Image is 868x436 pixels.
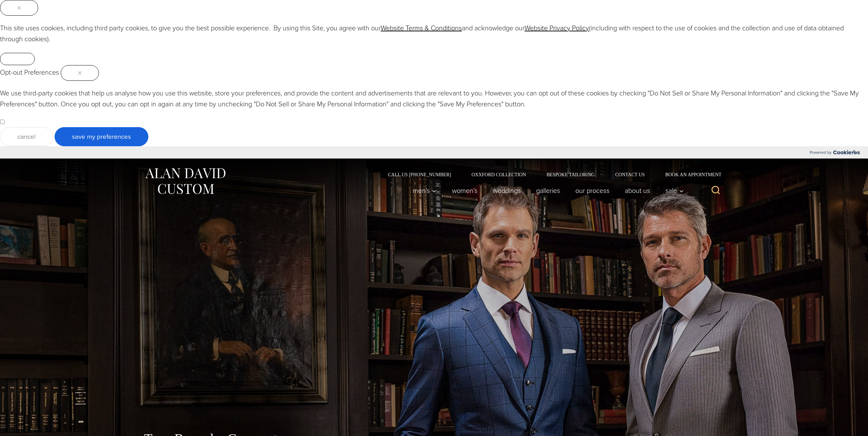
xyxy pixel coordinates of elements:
[665,187,684,194] span: Sale
[55,127,148,146] button: Save My Preferences
[833,150,860,154] img: Cookieyes logo
[444,184,485,197] a: Women’s
[485,184,528,197] a: weddings
[413,187,437,194] span: Men’s
[655,172,724,177] a: Book an Appointment
[78,71,82,75] img: Close
[378,172,724,177] nav: Secondary Navigation
[17,6,21,10] img: Close
[528,184,568,197] a: Galleries
[144,166,226,196] img: Alan David Custom
[525,23,589,33] a: Website Privacy Policy
[605,172,655,177] a: Contact Us
[61,65,99,81] button: Close
[617,184,658,197] a: About Us
[568,184,617,197] a: Our Process
[378,172,461,177] a: Call Us [PHONE_NUMBER]
[461,172,536,177] a: Oxxford Collection
[405,184,687,197] nav: Primary Navigation
[708,182,724,199] button: View Search Form
[536,172,605,177] a: Bespoke Tailoring
[381,23,462,33] a: Website Terms & Conditions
